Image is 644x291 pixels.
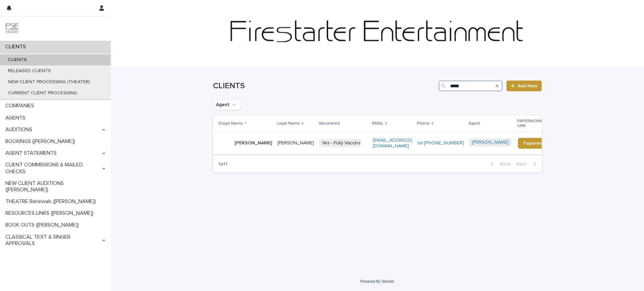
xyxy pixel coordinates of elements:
[3,90,83,96] p: CURRENT CLIENT PROCESSING
[373,138,412,148] a: [EMAIL_ADDRESS][DOMAIN_NAME]
[513,161,542,167] button: Next
[372,120,383,127] p: EMAIL
[3,234,102,247] p: CLASSICAL TEXT & SINGER APPROVALS
[3,103,40,109] p: COMPANIES
[277,140,314,146] p: [PERSON_NAME]
[3,127,38,133] p: AUDITIONS
[218,120,243,127] p: Stage Name
[523,141,547,146] span: Paperwork
[213,156,233,173] p: 1 of 1
[496,162,511,166] span: Back
[3,198,101,205] p: THEATRE Renewals ([PERSON_NAME])
[213,99,240,110] button: Agent
[517,117,549,130] p: PAPERWORK LINK
[3,68,56,74] p: RELEASED CLIENTS
[3,210,99,216] p: RESOURCES LINKS ([PERSON_NAME])
[3,180,111,193] p: NEW CLIENT AUDITIONS ([PERSON_NAME])
[469,120,480,127] p: Agent
[472,140,508,145] a: [PERSON_NAME]
[5,22,19,35] img: 9JgRvJ3ETPGCJDhvPVA5
[3,57,32,63] p: CLIENTS
[518,138,552,149] a: Paperwork
[518,84,537,88] span: Add New
[3,138,80,145] p: BOOKINGS ([PERSON_NAME])
[3,150,62,156] p: AGENT STATEMENTS
[3,115,31,121] p: AGENTS
[417,120,430,127] p: Phone
[516,162,531,166] span: Next
[3,79,96,85] p: NEW CLIENT PROCESSING (THEATER)
[319,120,340,127] p: Vaccinated
[234,140,272,146] p: [PERSON_NAME]
[3,222,84,228] p: BOOK OUTS ([PERSON_NAME])
[3,44,31,50] p: CLIENTS
[277,120,300,127] p: Legal Name
[213,81,436,91] h1: CLIENTS
[3,162,102,175] p: CLIENT COMMISSIONS & MAILED CHECKS
[360,279,394,283] a: Powered By Stacker
[213,132,563,154] tr: [PERSON_NAME][PERSON_NAME]Yes - Fully Vaccinated[EMAIL_ADDRESS][DOMAIN_NAME]tel:[PHONE_NUMBER][PE...
[485,161,513,167] button: Back
[418,141,464,145] a: tel:[PHONE_NUMBER]
[506,81,542,91] a: Add New
[439,81,502,91] input: Search
[319,139,371,147] span: Yes - Fully Vaccinated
